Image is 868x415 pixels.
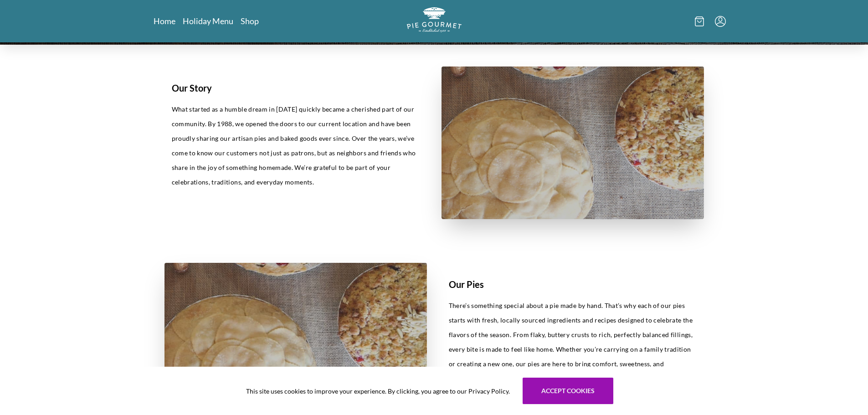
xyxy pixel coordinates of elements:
[442,67,704,219] img: story
[172,102,420,190] p: What started as a humble dream in [DATE] quickly became a cherished part of our community. By 198...
[449,277,697,291] h1: Our Pies
[246,386,510,396] span: This site uses cookies to improve your experience. By clicking, you agree to our Privacy Policy.
[183,15,233,26] a: Holiday Menu
[241,15,259,26] a: Shop
[154,15,175,26] a: Home
[449,298,697,386] p: There’s something special about a pie made by hand. That’s why each of our pies starts with fresh...
[715,16,726,27] button: Menu
[407,7,462,32] img: logo
[172,81,420,95] h1: Our Story
[523,378,613,404] button: Accept cookies
[407,7,462,35] a: Logo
